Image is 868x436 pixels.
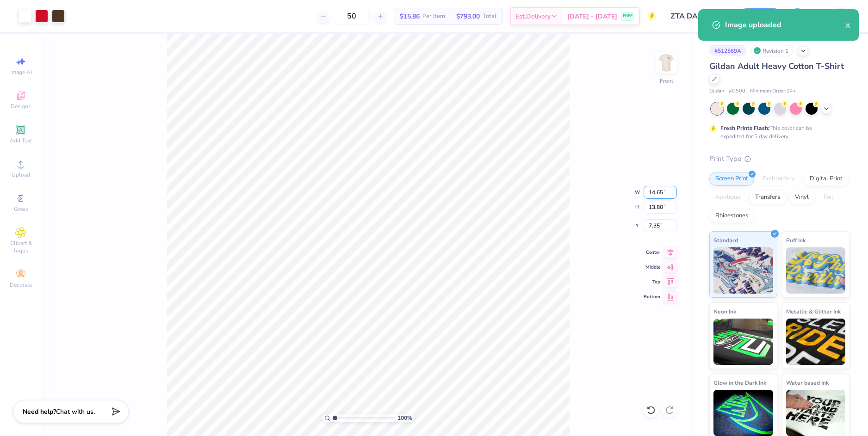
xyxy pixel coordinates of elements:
div: Rhinestones [709,209,754,223]
span: 100 % [397,414,412,422]
div: Screen Print [709,172,754,186]
span: Gildan Adult Heavy Cotton T-Shirt [709,61,844,72]
img: Glow in the Dark Ink [713,390,773,436]
span: Water based Ink [786,378,829,387]
img: Front [657,54,676,72]
span: Total [483,12,496,21]
div: Digital Print [804,172,849,186]
span: Decorate [10,281,32,289]
div: Print Type [709,154,849,164]
div: Vinyl [789,190,815,204]
div: Embroidery [757,172,801,186]
img: Neon Ink [713,319,773,365]
div: Image uploaded [725,19,845,31]
input: – – [334,8,370,25]
span: Minimum Order: 24 + [750,87,796,95]
span: Per Item [422,12,445,21]
span: Bottom [644,294,660,300]
span: Designs [11,103,31,110]
span: Neon Ink [713,307,736,316]
span: Gildan [709,87,724,95]
span: Middle [644,264,660,270]
strong: Fresh Prints Flash: [720,124,769,132]
img: Standard [713,247,773,294]
input: Untitled Design [663,7,732,25]
span: Center [644,249,660,256]
span: FREE [623,13,632,19]
span: Upload [12,171,30,178]
span: Standard [713,235,738,245]
div: # 512569A [709,45,746,56]
span: Metallic & Glitter Ink [786,307,841,316]
span: [DATE] - [DATE] [567,12,617,21]
span: $793.00 [456,12,480,21]
span: Add Text [10,137,32,144]
span: Puff Ink [786,235,806,245]
div: Foil [818,190,839,204]
span: # G500 [729,87,745,95]
button: close [845,19,851,31]
span: $15.86 [400,12,420,21]
span: Clipart & logos [5,239,37,254]
span: Greek [14,205,28,213]
span: Image AI [10,68,32,76]
div: This color can be expedited for 5 day delivery. [720,124,834,141]
span: Chat with us. [56,407,95,416]
span: Top [644,279,660,285]
span: Glow in the Dark Ink [713,378,766,387]
span: Est. Delivery [515,12,551,21]
img: Puff Ink [786,247,846,294]
strong: Need help? [23,407,56,416]
div: Front [660,77,673,85]
div: Applique [709,190,746,204]
div: Revision 1 [751,45,794,56]
div: Transfers [749,190,786,204]
img: Metallic & Glitter Ink [786,319,846,365]
img: Water based Ink [786,390,846,436]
